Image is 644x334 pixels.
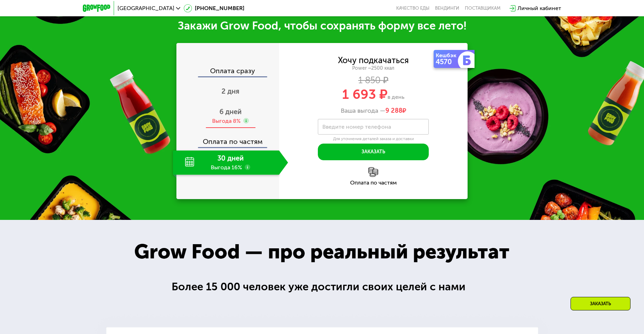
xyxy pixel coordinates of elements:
[219,108,242,116] span: 6 дней
[118,6,174,11] span: [GEOGRAPHIC_DATA]
[177,131,279,147] div: Оплата по частям
[571,297,630,310] div: Заказать
[221,87,240,95] span: 2 дня
[318,136,429,142] div: Для уточнения деталей заказа и доставки
[517,4,561,12] div: Личный кабинет
[279,77,468,84] div: 1 850 ₽
[396,6,429,11] a: Качество еды
[435,6,459,11] a: Вендинги
[388,94,404,100] span: в день
[279,65,468,71] div: Power ~2500 ккал
[368,167,378,177] img: l6xcnZfty9opOoJh.png
[279,180,468,186] div: Оплата по частям
[385,107,406,115] span: ₽
[119,237,525,267] div: Grow Food — про реальный результат
[177,67,279,76] div: Оплата сразу
[436,58,459,65] div: 4570
[342,86,388,102] span: 1 693 ₽
[465,6,501,11] div: поставщикам
[385,107,402,114] span: 9 288
[279,107,468,115] div: Ваша выгода —
[436,53,459,58] div: Кешбэк
[338,57,409,64] div: Хочу подкачаться
[184,4,244,12] a: [PHONE_NUMBER]
[322,125,391,129] label: Введите номер телефона
[318,144,429,160] button: Заказать
[172,279,472,295] div: Более 15 000 человек уже достигли своих целей с нами
[212,117,241,125] div: Выгода 8%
